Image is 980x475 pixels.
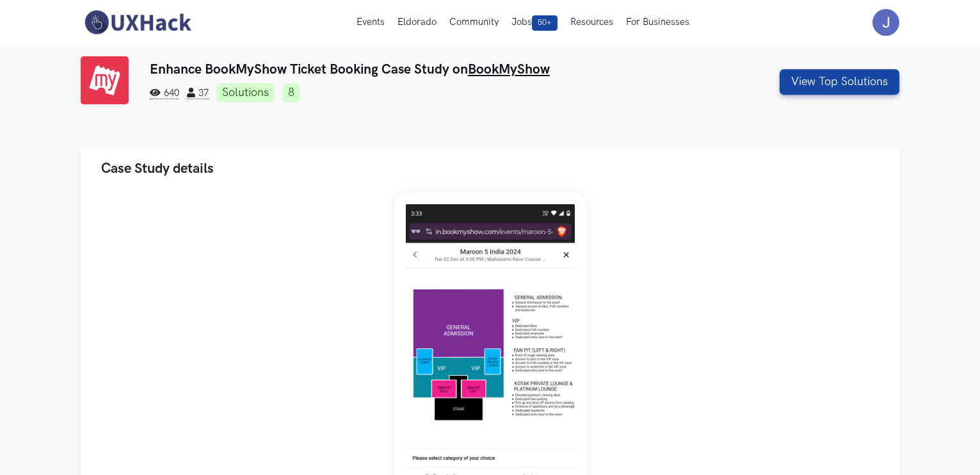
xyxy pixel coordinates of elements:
a: Solutions [216,83,275,102]
a: BookMyShow [468,61,550,77]
button: Case Study details [81,149,900,189]
span: 37 [187,88,209,99]
a: 8 [282,83,300,102]
img: Your profile pic [872,9,899,36]
span: 50+ [532,15,558,31]
button: View Top Solutions [780,69,899,95]
img: UXHack-logo.png [81,9,195,36]
img: BookMyShow logo [81,56,129,104]
span: 640 [150,88,179,99]
h3: Enhance BookMyShow Ticket Booking Case Study on [150,61,692,77]
span: Case Study details [101,160,214,177]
